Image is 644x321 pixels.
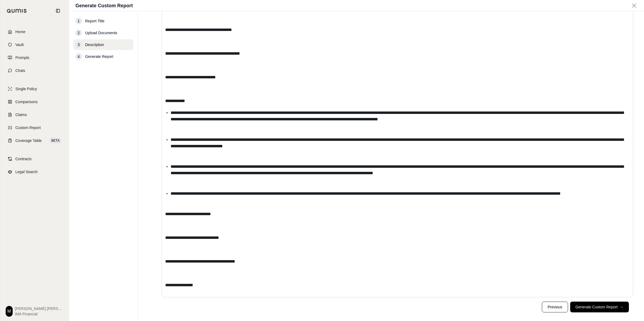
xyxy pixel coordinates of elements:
span: Contracts [15,156,32,162]
a: Claims [4,109,65,121]
div: 2 [75,30,82,36]
span: IMA Financial [15,311,63,317]
span: Custom Report [15,125,41,130]
span: Prompts [15,55,29,60]
span: Generate Report [85,54,113,59]
a: Vault [4,39,65,51]
a: Custom Report [4,122,65,134]
h1: Generate Custom Report [75,2,133,9]
a: Prompts [4,52,65,64]
span: Comparisons [15,99,37,104]
span: → [620,304,624,310]
span: Vault [15,42,24,47]
span: Single Policy [15,86,37,92]
a: Contracts [4,153,65,165]
span: Description [85,42,104,47]
span: Upload Documents [85,30,117,36]
img: Qumis Logo [7,9,27,13]
a: Coverage TableBETA [4,135,65,146]
span: Report Title [85,18,105,24]
span: Legal Search [15,169,38,175]
button: Generate Custom Report→ [570,302,629,312]
button: Previous [542,302,568,312]
div: M [6,306,13,317]
span: Coverage Table [15,138,42,143]
a: Home [4,26,65,38]
div: 3 [75,41,82,48]
span: BETA [50,138,61,143]
span: [PERSON_NAME] [PERSON_NAME] [15,306,63,311]
div: 4 [75,53,82,60]
span: Home [15,29,25,34]
a: Legal Search [4,166,65,178]
span: Claims [15,112,27,117]
button: Collapse sidebar [54,6,62,15]
a: Comparisons [4,96,65,108]
span: Chats [15,68,25,73]
div: 1 [75,18,82,24]
a: Chats [4,65,65,76]
a: Single Policy [4,83,65,95]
